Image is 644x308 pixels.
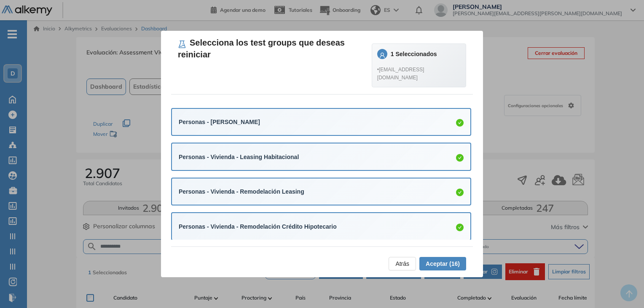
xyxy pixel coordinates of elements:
span: check-circle [456,189,464,196]
span: check-circle [456,119,464,127]
span: user [379,52,385,58]
span: check-circle [456,224,464,231]
h4: Selecciona los test groups que deseas reiniciar [178,37,372,60]
span: Atrás [395,259,409,268]
strong: Personas - Vivienda - Remodelación Crédito Hipotecario [179,223,337,230]
span: • [EMAIL_ADDRESS][DOMAIN_NAME] [377,66,461,82]
iframe: Chat Widget [602,267,644,308]
strong: Personas - Vivienda - Remodelación Leasing [179,188,304,195]
button: Atrás [389,257,416,270]
strong: Personas - Vivienda - Leasing Habitacional [179,154,299,160]
span: Aceptar (16) [426,259,460,268]
strong: 1 Seleccionados [391,51,437,57]
span: experiment [178,40,186,49]
span: check-circle [456,154,464,162]
button: Aceptar (16) [419,257,466,270]
strong: Personas - [PERSON_NAME] [179,119,260,125]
